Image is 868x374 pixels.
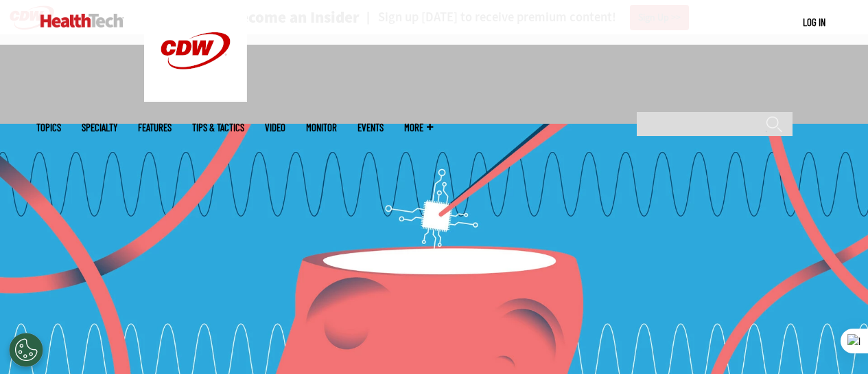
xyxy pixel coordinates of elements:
[803,16,825,28] a: Log in
[144,91,247,105] a: CDW
[36,122,61,133] span: Topics
[138,122,172,133] a: Features
[357,122,384,133] a: Events
[9,333,43,367] button: Open Preferences
[82,122,117,133] span: Specialty
[9,333,43,367] div: Cookies Settings
[265,122,285,133] a: Video
[803,15,825,30] div: User menu
[40,14,124,27] img: Home
[306,122,337,133] a: MonITor
[404,122,433,133] span: More
[192,122,244,133] a: Tips & Tactics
